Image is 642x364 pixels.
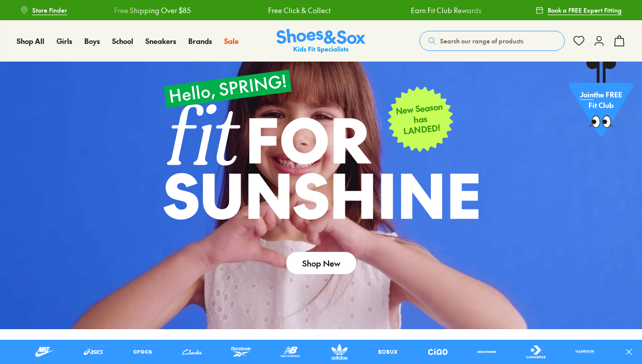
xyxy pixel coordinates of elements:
[145,36,176,46] a: Sneakers
[440,36,523,45] span: Search our range of products
[569,81,633,119] p: the FREE Fit Club
[112,36,133,46] a: School
[286,252,356,274] a: Shop New
[548,6,622,15] span: Book a FREE Expert Fitting
[569,61,633,142] a: Jointhe FREE Fit Club
[419,31,565,51] button: Search our range of products
[57,36,72,46] a: Girls
[580,89,594,99] span: Join
[277,29,365,54] a: Shoes & Sox
[84,36,100,46] a: Boys
[268,5,331,16] a: Free Click & Collect
[20,1,67,19] a: Store Finder
[188,36,212,46] a: Brands
[536,1,622,19] a: Book a FREE Expert Fitting
[17,36,44,46] a: Shop All
[32,6,67,15] span: Store Finder
[410,5,481,16] a: Earn Fit Club Rewards
[277,29,365,54] img: SNS_Logo_Responsive.svg
[224,36,239,46] a: Sale
[114,5,191,16] a: Free Shipping Over $85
